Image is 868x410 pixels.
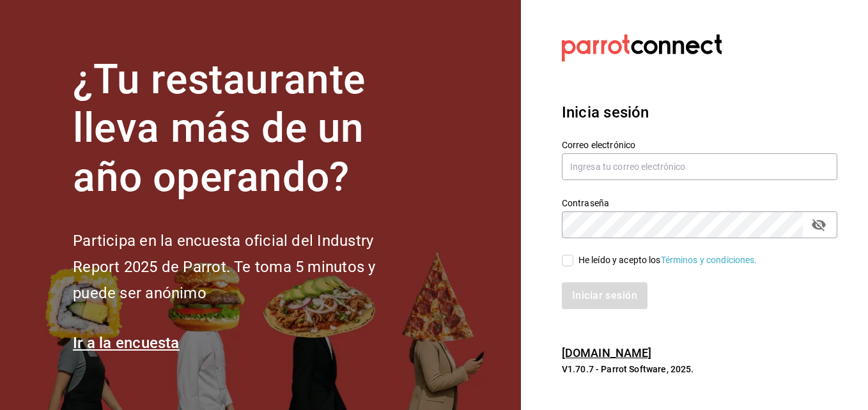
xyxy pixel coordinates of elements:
h3: Inicia sesión [562,101,837,124]
button: passwordField [808,214,830,236]
a: Ir a la encuesta [73,334,180,352]
label: Correo electrónico [562,140,837,149]
h2: Participa en la encuesta oficial del Industry Report 2025 de Parrot. Te toma 5 minutos y puede se... [73,228,418,306]
div: He leído y acepto los [578,254,757,267]
a: [DOMAIN_NAME] [562,346,652,360]
a: Términos y condiciones. [661,255,757,265]
p: V1.70.7 - Parrot Software, 2025. [562,363,837,376]
h1: ¿Tu restaurante lleva más de un año operando? [73,56,418,202]
input: Ingresa tu correo electrónico [562,153,837,180]
label: Contraseña [562,198,837,207]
